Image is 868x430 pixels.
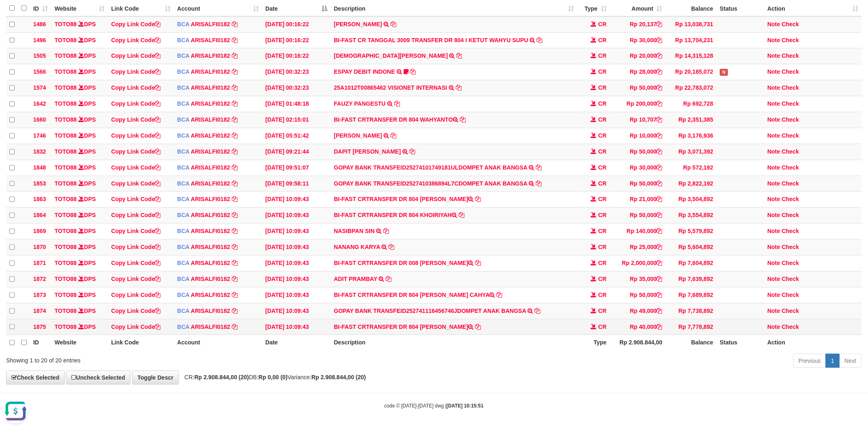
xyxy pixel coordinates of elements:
[767,21,780,27] a: Note
[111,52,161,59] a: Copy Link Code
[782,148,799,155] a: Check
[55,100,77,107] a: TOTO88
[232,100,238,107] a: Copy ARISALFI0182 to clipboard
[262,176,331,192] td: [DATE] 09:58:11
[191,84,230,91] a: ARISALFI0182
[767,132,780,139] a: Note
[598,212,607,218] span: CR
[767,68,780,75] a: Note
[598,180,607,187] span: CR
[657,212,662,218] a: Copy Rp 50,000 to clipboard
[262,48,331,64] td: [DATE] 00:16:22
[55,276,77,282] a: TOTO88
[33,212,46,218] span: 1864
[782,212,799,218] a: Check
[111,148,161,155] a: Copy Link Code
[767,324,780,330] a: Note
[51,128,108,144] td: DPS
[666,32,717,48] td: Rp 13,704,231
[191,164,230,171] a: ARISALFI0182
[33,100,46,107] span: 1642
[66,371,130,385] a: Uncheck Selected
[191,260,230,266] a: ARISALFI0182
[262,0,331,16] th: Date: activate to sort column descending
[331,112,577,128] td: BI-FAST CRTRANSFER DR 804 WAHYANTO
[793,354,826,368] a: Previous
[535,308,540,314] a: Copy GOPAY BANK TRANSFEID252741116456746JDOMPET ANAK BANGSA to clipboard
[51,96,108,112] td: DPS
[657,84,662,91] a: Copy Rp 50,000 to clipboard
[177,37,190,43] span: BCA
[334,21,382,27] a: [PERSON_NAME]
[610,64,666,80] td: Rp 28,000
[262,144,331,160] td: [DATE] 09:21:44
[33,228,46,234] span: 1869
[391,132,396,139] a: Copy JUSTAN SANUD to clipboard
[51,144,108,160] td: DPS
[262,208,331,224] td: [DATE] 10:09:43
[334,100,386,107] a: FAUZY PANGESTU
[782,276,799,282] a: Check
[386,276,392,282] a: Copy ADIT PRAMBAY to clipboard
[767,37,780,43] a: Note
[191,324,230,330] a: ARISALFI0182
[33,21,46,27] span: 1486
[764,0,862,16] th: Action: activate to sort column ascending
[657,116,662,123] a: Copy Rp 10,707 to clipboard
[610,144,666,160] td: Rp 50,000
[51,16,108,32] td: DPS
[55,148,77,155] a: TOTO88
[191,244,230,250] a: ARISALFI0182
[767,292,780,298] a: Note
[51,80,108,96] td: DPS
[232,132,238,139] a: Copy ARISALFI0182 to clipboard
[331,208,577,224] td: BI-FAST CRTRANSFER DR 804 KHOIRIYAH
[262,96,331,112] td: [DATE] 01:48:18
[767,116,780,123] a: Note
[657,196,662,202] a: Copy Rp 21,000 to clipboard
[767,244,780,250] a: Note
[767,84,780,91] a: Note
[177,164,190,171] span: BCA
[191,276,230,282] a: ARISALFI0182
[610,16,666,32] td: Rp 20,137
[191,100,230,107] a: ARISALFI0182
[177,132,190,139] span: BCA
[610,80,666,96] td: Rp 50,000
[191,21,230,27] a: ARISALFI0182
[782,244,799,250] a: Check
[262,224,331,240] td: [DATE] 10:09:43
[782,116,799,123] a: Check
[262,240,331,256] td: [DATE] 10:09:43
[666,176,717,192] td: Rp 2,822,192
[111,292,161,298] a: Copy Link Code
[334,148,401,155] a: DAPIT [PERSON_NAME]
[191,292,230,298] a: ARISALFI0182
[177,100,190,107] span: BCA
[657,308,662,314] a: Copy Rp 49,000 to clipboard
[782,308,799,314] a: Check
[334,228,375,234] a: NASIBPAN SIN
[55,84,77,91] a: TOTO88
[51,0,108,16] th: Website: activate to sort column ascending
[6,371,65,385] a: Check Selected
[782,132,799,139] a: Check
[610,48,666,64] td: Rp 20,000
[720,69,728,76] span: Has Note
[666,192,717,208] td: Rp 3,504,892
[657,228,662,234] a: Copy Rp 140,000 to clipboard
[767,164,780,171] a: Note
[191,228,230,234] a: ARISALFI0182
[657,276,662,282] a: Copy Rp 35,000 to clipboard
[51,112,108,128] td: DPS
[410,68,416,75] a: Copy ESPAY DEBIT INDONE to clipboard
[782,196,799,202] a: Check
[55,180,77,187] a: TOTO88
[111,308,161,314] a: Copy Link Code
[666,48,717,64] td: Rp 14,315,128
[111,164,161,171] a: Copy Link Code
[456,84,461,91] a: Copy 25A1012T00865462 VISIONET INTERNASI to clipboard
[666,80,717,96] td: Rp 22,783,072
[334,37,528,43] a: BI-FAST CR TANGGAL 3009 TRANSFER DR 804 I KETUT WAHYU SUPU
[232,37,238,43] a: Copy ARISALFI0182 to clipboard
